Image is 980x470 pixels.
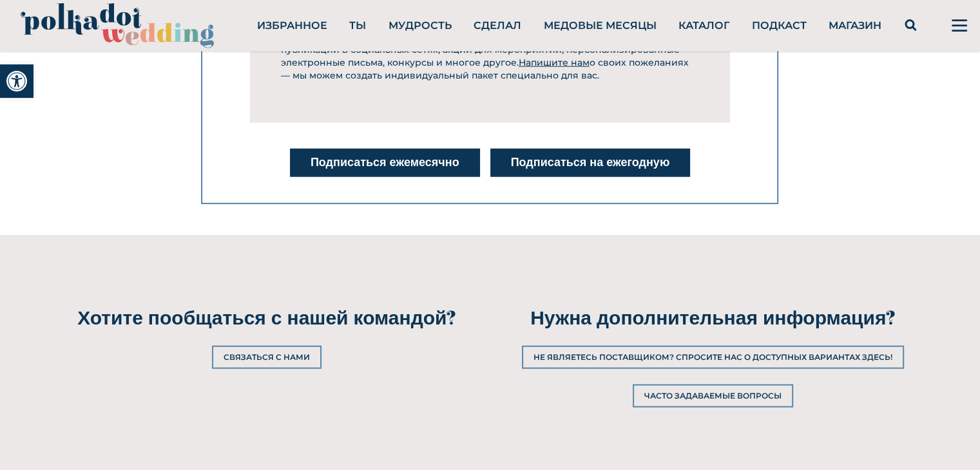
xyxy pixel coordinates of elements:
a: Мудрость [389,19,452,32]
a: Часто задаваемые вопросы [633,384,793,408]
font: Не являетесь поставщиком? Спросите нас о доступных вариантах здесь! [533,352,892,362]
a: Подписаться ежемесячно [290,149,480,177]
a: Подписаться на ежегодную [490,149,691,177]
font: Часто задаваемые вопросы [644,391,782,400]
font: Связаться с нами [224,352,310,362]
img: PolkaDotWedding.svg [21,3,214,49]
a: Медовые месяцы [544,19,657,32]
font: Подписаться на ежегодную [511,156,670,169]
a: Ты [349,19,366,32]
font: о своих пожеланиях — мы можем создать индивидуальный пакет специально для вас. [281,57,689,81]
font: Нужна дополнительная информация? [530,308,896,330]
a: Не являетесь поставщиком? Спросите нас о доступных вариантах здесь! [522,346,904,369]
a: Каталог [678,19,729,32]
font: Как участник программы «Свадьба» или «Медовый месяц», вы также можете приобрести дополнительные р... [281,18,681,68]
a: Избранное [257,19,327,32]
a: Сделал [474,19,521,32]
a: Связаться с нами [212,346,322,369]
font: Хотите пообщаться с нашей командой? [77,308,456,330]
a: Подкаст [752,19,807,32]
a: Напишите нам [519,57,590,68]
a: Магазин [829,19,881,32]
font: Подписаться ежемесячно [311,156,459,169]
